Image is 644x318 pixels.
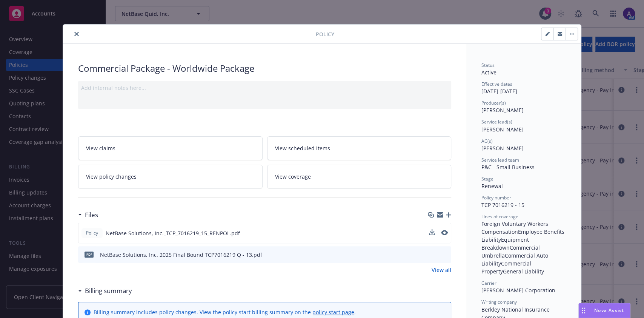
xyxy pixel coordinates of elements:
[81,84,448,92] div: Add internal notes here...
[432,266,451,274] a: View all
[481,138,493,144] span: AC(s)
[481,201,524,208] span: TCP 7016219 - 15
[481,69,496,76] span: Active
[481,81,566,95] div: [DATE] - [DATE]
[481,100,506,106] span: Producer(s)
[481,176,493,182] span: Stage
[267,136,452,160] a: View scheduled items
[429,229,435,237] button: download file
[481,299,517,305] span: Writing company
[481,126,524,133] span: [PERSON_NAME]
[72,29,81,39] button: close
[481,119,512,125] span: Service lead(s)
[78,136,263,160] a: View claims
[316,30,334,38] span: Policy
[106,229,240,237] span: NetBase Solutions, Inc._TCP_7016219_15_RENPOL.pdf
[429,229,435,235] button: download file
[275,173,311,181] span: View coverage
[312,309,354,316] a: policy start page
[481,213,518,220] span: Lines of coverage
[100,251,262,259] div: NetBase Solutions, Inc. 2025 Final Bound TCP7016219 Q - 13.pdf
[85,210,98,220] h3: Files
[481,62,495,68] span: Status
[441,229,448,237] button: preview file
[481,195,511,201] span: Policy number
[481,220,550,235] span: Foreign Voluntary Workers Compensation
[481,107,524,114] span: [PERSON_NAME]
[481,280,496,286] span: Carrier
[481,252,550,267] span: Commercial Auto Liability
[94,308,356,316] div: Billing summary includes policy changes. View the policy start billing summary on the .
[78,165,263,188] a: View policy changes
[481,244,541,259] span: Commercial Umbrella
[267,165,452,188] a: View coverage
[441,251,448,259] button: preview file
[503,268,544,275] span: General Liability
[481,228,566,243] span: Employee Benefits Liability
[481,182,503,190] span: Renewal
[578,303,630,318] button: Nova Assist
[429,251,435,259] button: download file
[481,260,533,275] span: Commercial Property
[481,145,524,152] span: [PERSON_NAME]
[78,210,98,220] div: Files
[594,307,624,313] span: Nova Assist
[481,164,535,171] span: P&C - Small Business
[275,144,330,152] span: View scheduled items
[481,157,519,163] span: Service lead team
[78,286,132,296] div: Billing summary
[441,230,448,235] button: preview file
[85,252,94,257] span: pdf
[481,81,512,87] span: Effective dates
[579,303,588,318] div: Drag to move
[481,236,530,251] span: Equipment Breakdown
[85,230,100,236] span: Policy
[86,173,137,181] span: View policy changes
[85,286,132,296] h3: Billing summary
[481,287,555,294] span: [PERSON_NAME] Corporation
[86,144,115,152] span: View claims
[78,62,451,75] div: Commercial Package - Worldwide Package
